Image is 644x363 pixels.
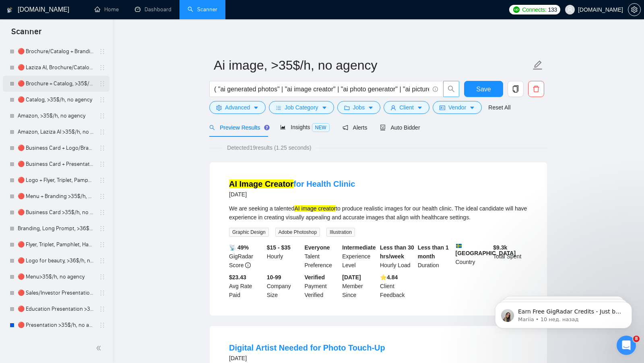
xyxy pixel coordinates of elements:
a: 🔴 Menu>35$/h, no agency [18,269,94,285]
span: copy [508,85,523,93]
div: Company Size [265,273,303,299]
span: notification [343,125,348,130]
span: holder [99,129,105,135]
button: Save [464,81,503,97]
span: Connects: [522,5,546,14]
div: Payment Verified [303,273,341,299]
button: settingAdvancedcaret-down [209,101,266,114]
b: Verified [305,274,325,280]
span: search [209,125,215,130]
span: holder [99,48,105,55]
span: holder [99,306,105,312]
span: caret-down [368,105,374,111]
span: holder [99,64,105,71]
span: holder [99,225,105,232]
span: Scanner [5,26,48,43]
span: caret-down [417,105,423,111]
a: AI Image Creatorfor Health Clinic [229,179,355,188]
span: area-chart [280,124,286,130]
span: holder [99,241,105,248]
span: Illustration [326,228,355,237]
a: Reset All [488,103,510,112]
div: Total Spent [491,243,529,270]
a: 🔴 Logo + Flyer, Triplet, Pamphlet, Hangout >35$/h, no agency [18,172,94,188]
p: Message from Mariia, sent 10 нед. назад [35,31,139,38]
div: [DATE] [229,353,385,363]
div: Avg Rate Paid [227,273,265,299]
span: Alerts [343,124,367,131]
button: copy [508,81,524,97]
mark: AI Image Creator [229,179,293,188]
b: $23.43 [229,274,246,280]
a: 🔴 Logo for beauty, >36$/h, no agency [18,253,94,269]
input: Search Freelance Jobs... [214,84,429,94]
a: 🔴 Business Card + Presentation >35$/h, no agency [18,156,94,172]
a: homeHome [95,6,119,13]
span: Insights [280,124,329,130]
iframe: Intercom live chat [617,336,636,355]
span: holder [99,274,105,280]
div: Client Feedback [378,273,416,299]
span: search [444,85,459,93]
a: 🔴 Sales/Investor Presentation >35$/h, $500+, no agency [18,285,94,301]
span: Detected 19 results (1.25 seconds) [221,143,317,152]
button: search [443,81,459,97]
mark: AI image creator [294,205,336,212]
span: 8 [633,336,640,342]
img: 🇸🇪 [456,243,462,249]
b: Intermediate [342,244,376,251]
span: holder [99,322,105,328]
div: Hourly Load [378,243,416,270]
img: logo [7,4,12,16]
a: 🔴 Laziza AI, Brochure/Catalog + Branding, >35$/h, no agency [18,60,94,76]
span: holder [99,97,105,103]
span: holder [99,113,105,119]
a: 🔴 Branding + Presentation, >36$/h, no agency [18,333,94,349]
button: folderJobscaret-down [337,101,381,114]
div: Duration [416,243,454,270]
a: 🔴 Menu + Branding >35$/h, no agency [18,188,94,204]
div: GigRadar Score [227,243,265,270]
button: setting [628,3,641,16]
span: holder [99,193,105,200]
a: 🔴 Brochure/Catalog + Branding, >35$/h, no agency [18,43,94,60]
span: holder [99,80,105,87]
a: Amazon, Laziza AI >35$/h, no agency [18,124,94,140]
b: $15 - $35 [267,244,291,251]
span: idcard [440,105,445,111]
a: Branding, Long Prompt, >36$/h, no agency [18,221,94,237]
span: user [567,7,573,12]
a: Digital Artist Needed for Photo Touch-Up [229,343,385,352]
span: Job Category [285,103,318,112]
a: setting [628,6,641,13]
span: holder [99,209,105,216]
button: barsJob Categorycaret-down [269,101,334,114]
a: dashboardDashboard [135,6,171,13]
span: Adobe Photoshop [275,228,320,237]
span: setting [628,6,640,13]
div: [DATE] [229,190,355,199]
span: double-left [96,344,104,352]
a: 🔴 Flyer, Triplet, Pamphlet, Hangout >36$/h, >25$/pay rate, no agency [18,237,94,253]
span: delete [528,85,544,93]
span: Jobs [353,103,365,112]
b: 10-99 [267,274,281,280]
button: userClientcaret-down [384,101,429,114]
button: delete [528,81,544,97]
b: ⭐️ 4.84 [380,274,398,280]
span: Save [476,84,491,94]
a: 🔴 Presentation >35$/h, no agency [18,317,94,333]
span: Vendor [448,103,466,112]
span: Client [399,103,414,112]
a: Amazon, >35$/h, no agency [18,108,94,124]
a: 🔴 Education Presentation >35$/h, $500+, no agency [18,301,94,317]
span: Auto Bidder [380,124,420,131]
span: caret-down [322,105,327,111]
span: NEW [312,123,330,132]
span: user [390,105,396,111]
span: info-circle [245,262,251,268]
div: Hourly [265,243,303,270]
div: Country [454,243,492,270]
span: 133 [548,5,557,14]
input: Scanner name... [214,55,531,75]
